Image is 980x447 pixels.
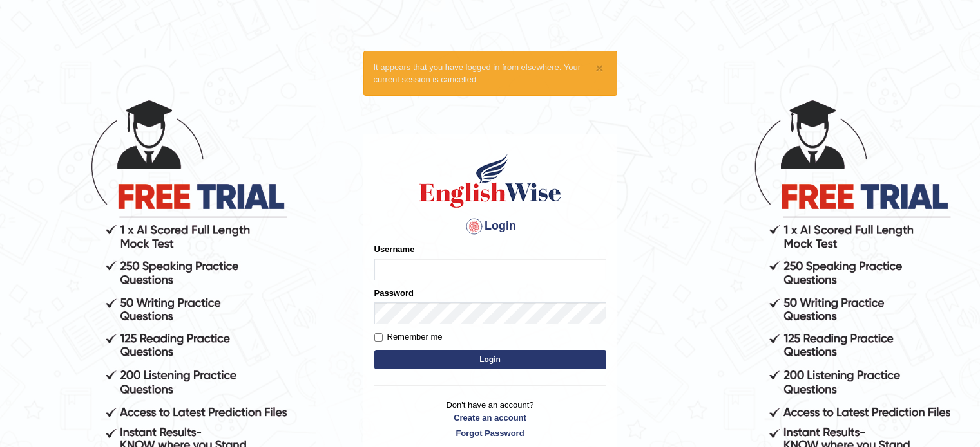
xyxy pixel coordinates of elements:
[363,51,617,96] div: It appears that you have logged in from elsewhere. Your current session is cancelled
[595,61,603,75] button: ×
[374,350,606,369] button: Login
[374,427,606,439] a: Forgot Password
[417,152,564,210] img: Logo of English Wise sign in for intelligent practice with AI
[374,243,415,255] label: Username
[374,287,414,299] label: Password
[374,399,606,439] p: Don't have an account?
[374,333,383,342] input: Remember me
[374,412,606,424] a: Create an account
[374,331,443,343] label: Remember me
[374,216,606,237] h4: Login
